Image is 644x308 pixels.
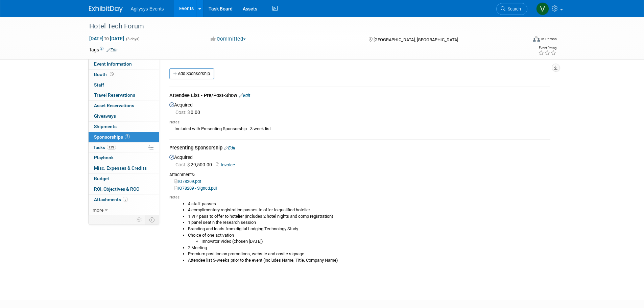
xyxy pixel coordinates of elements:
span: Travel Reservations [94,92,135,98]
a: Invoice [216,162,238,167]
li: Premium position on promotions, website and onsite signage [188,251,550,257]
li: 1 VIP pass to offer to hotelier (includes 2 hotel nights and comp registration) [188,213,550,220]
a: Tasks13% [89,143,159,153]
a: more [89,205,159,215]
a: Misc. Expenses & Credits [89,163,159,173]
img: Format-Inperson.png [533,36,540,42]
td: Personalize Event Tab Strip [134,215,145,224]
a: Edit [224,145,235,150]
span: Shipments [94,124,117,129]
a: Attachments5 [89,195,159,205]
li: Innovator Video (chosen [DATE]) [201,238,550,245]
a: Asset Reservations [89,101,159,111]
a: ROI, Objectives & ROO [89,184,159,194]
div: Acquired [169,153,550,269]
span: Asset Reservations [94,103,134,108]
td: Tags [89,46,118,53]
li: Choice of one activation [188,232,550,245]
span: 29,500.00 [175,162,215,167]
li: 2 Meeting [188,245,550,251]
li: 4 complimentary registration passes to offer to qualified hotelier [188,207,550,213]
td: Toggle Event Tabs [145,215,159,224]
li: Branding and leads from digital Lodging Technology Study [188,226,550,232]
a: IO78209 - Signed.pdf [174,186,217,191]
a: Booth [89,70,159,80]
div: Event Format [487,35,557,45]
a: Edit [239,93,250,98]
span: Misc. Expenses & Credits [94,165,147,171]
span: [GEOGRAPHIC_DATA], [GEOGRAPHIC_DATA] [374,37,458,42]
a: Playbook [89,153,159,163]
img: Vaitiare Munoz [536,2,549,15]
span: Event Information [94,61,132,67]
span: more [93,207,103,213]
div: Included with Presenting Sponsorship - 3 week list [169,125,550,132]
a: Staff [89,80,159,90]
div: Notes: [169,195,550,200]
button: Committed [208,35,248,43]
a: Edit [106,48,118,52]
span: Playbook [94,155,114,160]
div: Acquired [169,100,550,134]
span: Search [505,6,521,11]
span: 2 [125,134,130,139]
div: In-Person [541,37,557,42]
a: Giveaways [89,111,159,121]
span: Booth [94,72,115,77]
div: Attachments: [169,172,550,178]
span: 13% [107,145,116,150]
div: Presenting Sponsorship [169,144,550,153]
span: Giveaways [94,113,116,119]
span: 0.00 [175,110,203,115]
div: Hotel Tech Forum [87,20,517,32]
span: Cost: $ [175,110,191,115]
span: Sponsorships [94,134,130,140]
span: [DATE] [DATE] [89,35,124,42]
li: 4 staff passes [188,201,550,207]
span: Booth not reserved yet [109,72,115,77]
li: 1 panel seat n the research session [188,219,550,226]
a: Sponsorships2 [89,132,159,142]
div: Attendee List - Pre/Post-Show [169,92,550,100]
a: Budget [89,174,159,184]
div: Event Rating [538,46,556,50]
li: Attendee list 3-weeks prior to the event (includes Name, Title, Company Name) [188,257,550,264]
a: Travel Reservations [89,90,159,100]
a: Event Information [89,59,159,69]
span: to [103,36,110,41]
span: Tasks [93,145,116,150]
a: Add Sponsorship [169,68,214,79]
span: Staff [94,82,104,88]
span: Agilysys Events [131,6,164,11]
span: Cost: $ [175,162,191,167]
div: Notes: [169,120,550,125]
span: ROI, Objectives & ROO [94,186,139,192]
img: ExhibitDay [89,6,123,13]
span: 5 [123,197,128,202]
span: Attachments [94,197,128,202]
span: Budget [94,176,109,181]
a: IO78209.pdf [174,179,201,184]
span: (3 days) [125,37,140,41]
a: Shipments [89,122,159,132]
a: Search [496,3,527,15]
